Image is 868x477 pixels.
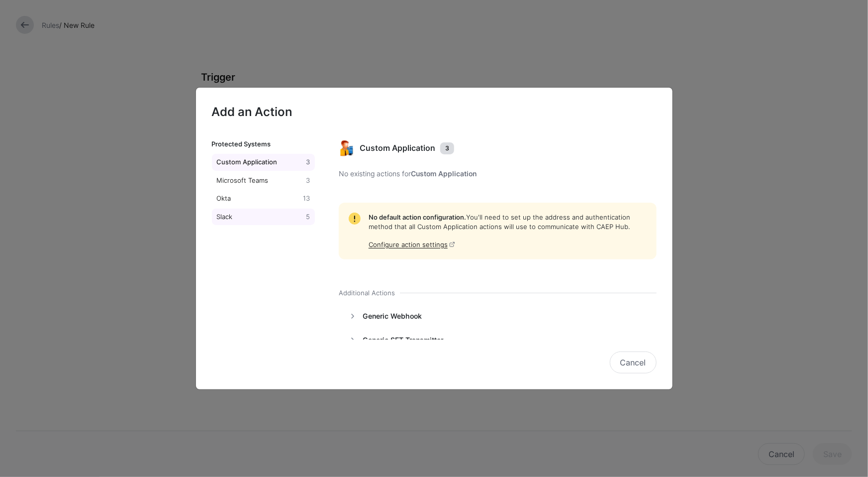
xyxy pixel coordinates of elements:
[363,312,610,321] h4: Generic Webhook
[215,194,301,204] div: Okta
[369,213,647,232] p: You'll need to set up the address and authentication method that all Custom Application actions w...
[339,168,657,179] p: No existing actions for
[339,288,400,298] h3: Additional Actions
[304,212,312,222] div: 5
[610,352,657,373] button: Cancel
[215,176,304,186] div: Microsoft Teams
[304,176,312,186] div: 3
[215,212,304,222] div: Slack
[212,104,657,120] h2: Add an Action
[301,194,312,204] div: 13
[411,169,477,178] strong: Custom Application
[212,140,315,148] h3: Protected Systems
[304,157,312,167] div: 3
[369,213,466,221] strong: No default action configuration.
[215,157,304,167] div: Custom Application
[360,143,435,153] h3: Custom Application
[369,240,455,248] a: Configure action settings
[363,336,610,345] h4: Generic SET Transmitter
[339,140,355,156] img: svg+xml;base64,PHN2ZyB3aWR0aD0iOTgiIGhlaWdodD0iMTIyIiB2aWV3Qm94PSIwIDAgOTggMTIyIiBmaWxsPSJub25lIi...
[440,142,454,154] small: 3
